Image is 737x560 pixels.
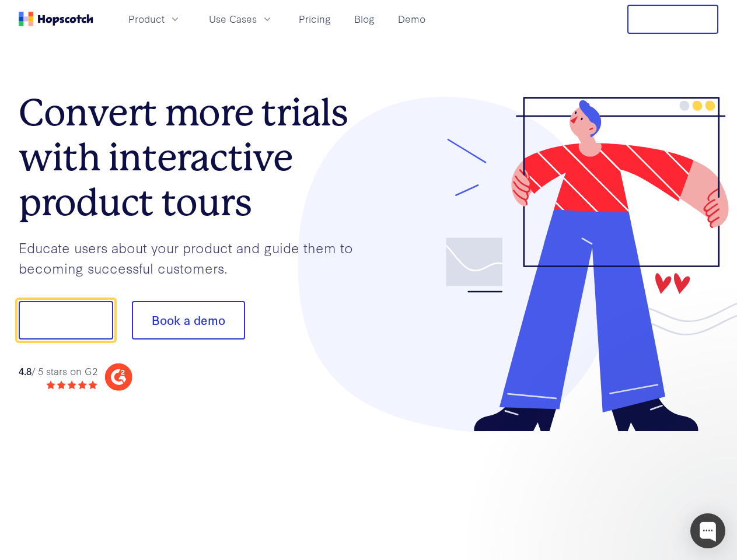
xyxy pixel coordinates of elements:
button: Book a demo [132,301,245,339]
span: Use Cases [209,12,257,26]
strong: 4.8 [19,364,32,377]
div: / 5 stars on G2 [19,364,97,379]
span: Product [128,12,165,26]
a: Blog [350,9,379,29]
button: Free Trial [627,5,718,34]
a: Pricing [294,9,336,29]
button: Product [121,9,188,29]
p: Educate users about your product and guide them to becoming successful customers. [19,237,369,278]
h1: Convert more trials with interactive product tours [19,90,369,225]
button: Show me! [19,301,113,339]
a: Demo [393,9,430,29]
a: Home [19,12,93,26]
button: Use Cases [202,9,280,29]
